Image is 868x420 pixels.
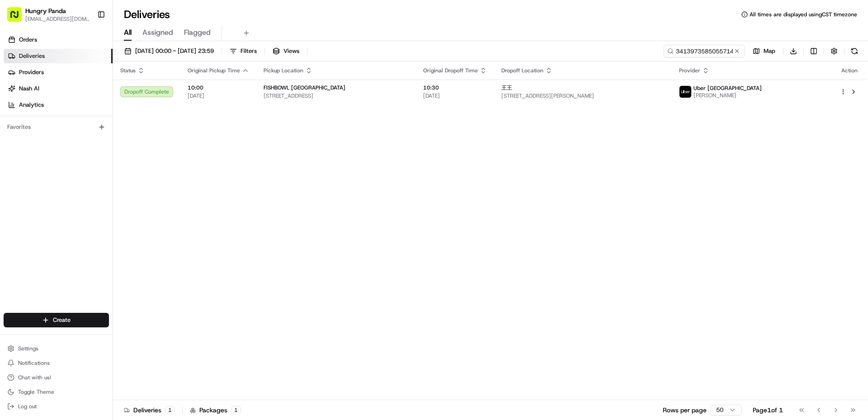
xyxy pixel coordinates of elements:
div: Action [840,67,859,74]
div: 1 [231,406,241,414]
span: Nash AI [19,85,39,93]
div: Packages [190,406,241,415]
a: Deliveries [4,49,113,63]
h1: Deliveries [124,7,170,22]
div: Deliveries [124,406,175,415]
div: Favorites [4,120,109,134]
span: [PERSON_NAME] [693,92,762,99]
button: Log out [4,400,109,413]
button: Map [749,45,779,57]
span: Filters [241,47,257,55]
button: Create [4,313,109,327]
button: Notifications [4,357,109,369]
button: Settings [4,342,109,355]
span: 10:00 [188,84,249,91]
span: Map [764,47,775,55]
button: [EMAIL_ADDRESS][DOMAIN_NAME] [25,15,90,23]
span: Uber [GEOGRAPHIC_DATA] [693,85,762,92]
a: Nash AI [4,81,113,96]
span: Assigned [142,27,173,38]
span: Settings [18,345,38,352]
span: Dropoff Location [501,67,543,74]
span: Chat with us! [18,374,51,381]
span: Toggle Theme [18,388,54,396]
span: Provider [679,67,700,74]
span: Notifications [18,359,50,367]
span: Providers [19,68,44,76]
button: Hungry Panda [25,6,66,15]
span: Deliveries [19,52,45,60]
span: 王王 [501,84,512,91]
div: Page 1 of 1 [753,406,783,415]
a: Analytics [4,98,113,112]
span: Analytics [19,101,44,109]
span: All [124,27,132,38]
input: Type to search [664,45,745,57]
span: Original Dropoff Time [423,67,478,74]
span: Status [120,67,136,74]
span: [DATE] 00:00 - [DATE] 23:59 [135,47,214,55]
img: uber-new-logo.jpeg [679,86,691,98]
div: 1 [165,406,175,414]
span: Flagged [184,27,211,38]
span: FISHBOWL [GEOGRAPHIC_DATA] [264,84,345,91]
button: Chat with us! [4,371,109,384]
span: Orders [19,36,37,44]
span: All times are displayed using CST timezone [750,11,857,18]
span: [DATE] [423,92,487,99]
span: Views [283,47,299,55]
span: Create [53,316,71,324]
span: [DATE] [188,92,249,99]
span: [STREET_ADDRESS][PERSON_NAME] [501,92,665,99]
button: Toggle Theme [4,386,109,398]
a: Providers [4,65,113,80]
button: Views [269,45,303,57]
span: Log out [18,403,37,410]
button: Refresh [848,45,861,57]
span: Original Pickup Time [188,67,240,74]
span: 10:30 [423,84,487,91]
a: Orders [4,33,113,47]
span: Pickup Location [264,67,303,74]
button: [DATE] 00:00 - [DATE] 23:59 [120,45,218,57]
button: Hungry Panda[EMAIL_ADDRESS][DOMAIN_NAME] [4,4,94,25]
span: [STREET_ADDRESS] [264,92,409,99]
p: Rows per page [663,406,707,415]
button: Filters [226,45,261,57]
